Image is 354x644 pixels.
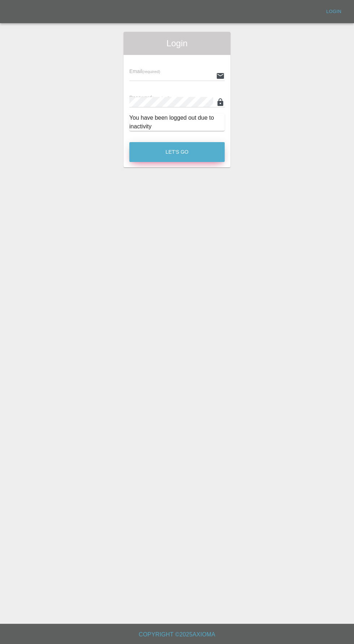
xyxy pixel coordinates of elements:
span: Login [129,38,225,49]
small: (required) [142,69,160,74]
small: (required) [152,96,170,100]
h6: Copyright © 2025 Axioma [6,630,348,640]
span: Email [129,68,160,74]
a: Login [322,6,345,17]
button: Let's Go [129,142,225,162]
div: You have been logged out due to inactivity [129,114,225,131]
span: Password [129,95,170,101]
